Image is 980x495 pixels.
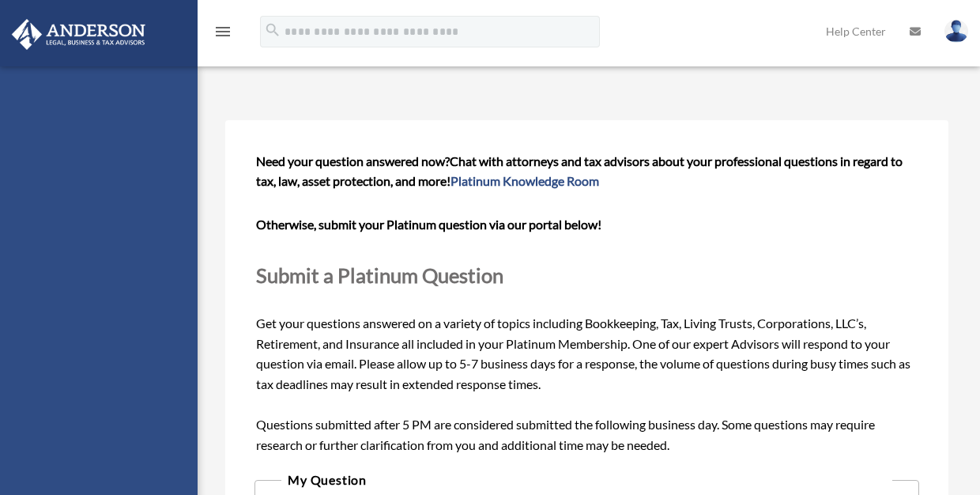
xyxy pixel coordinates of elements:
[213,28,232,41] a: menu
[7,19,150,50] img: Anderson Advisors Platinum Portal
[281,469,891,491] legend: My Question
[256,217,601,232] b: Otherwise, submit your Platinum question via our portal below!
[213,22,232,41] i: menu
[944,20,968,43] img: User Pic
[256,153,918,452] span: Get your questions answered on a variety of topics including Bookkeeping, Tax, Living Trusts, Cor...
[256,153,903,189] span: Chat with attorneys and tax advisors about your professional questions in regard to tax, law, ass...
[264,21,281,39] i: search
[256,153,450,168] span: Need your question answered now?
[450,173,599,188] a: Platinum Knowledge Room
[256,263,503,287] span: Submit a Platinum Question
